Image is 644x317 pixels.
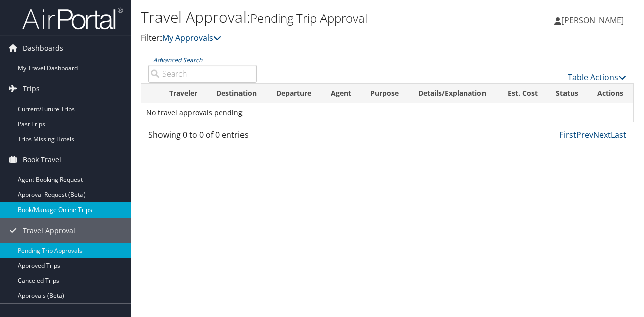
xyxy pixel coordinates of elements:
[559,129,576,140] a: First
[141,7,469,28] h1: Travel Approval:
[576,129,593,140] a: Prev
[593,129,611,140] a: Next
[23,76,40,101] span: Trips
[148,129,257,146] div: Showing 0 to 0 of 0 entries
[498,84,547,103] th: Est. Cost: activate to sort column ascending
[611,129,626,140] a: Last
[23,36,63,61] span: Dashboards
[22,7,123,30] img: airportal-logo.png
[561,15,624,26] span: [PERSON_NAME]
[267,84,322,103] th: Departure: activate to sort column ascending
[588,84,633,103] th: Actions
[250,10,367,26] small: Pending Trip Approval
[554,5,634,35] a: [PERSON_NAME]
[23,218,75,243] span: Travel Approval
[141,103,633,122] td: No travel approvals pending
[207,84,267,103] th: Destination: activate to sort column ascending
[148,65,257,83] input: Advanced Search
[547,84,588,103] th: Status: activate to sort column descending
[321,84,361,103] th: Agent
[568,72,626,83] a: Table Actions
[409,84,497,103] th: Details/Explanation
[153,56,202,64] a: Advanced Search
[23,147,61,172] span: Book Travel
[160,84,207,103] th: Traveler: activate to sort column ascending
[141,32,469,45] p: Filter:
[361,84,409,103] th: Purpose
[162,32,221,43] a: My Approvals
